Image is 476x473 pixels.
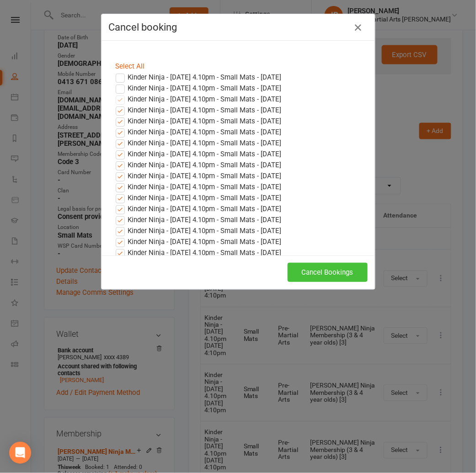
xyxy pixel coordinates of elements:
[116,149,282,159] label: Kinder Ninja - [DATE] 4.10pm - Small Mats - [DATE]
[116,116,282,127] label: Kinder Ninja - [DATE] 4.10pm - Small Mats - [DATE]
[116,159,282,170] label: Kinder Ninja - [DATE] 4.10pm - Small Mats - [DATE]
[288,263,368,282] button: Cancel Bookings
[116,236,282,247] label: Kinder Ninja - [DATE] 4.10pm - Small Mats - [DATE]
[116,203,282,214] label: Kinder Ninja - [DATE] 4.10pm - Small Mats - [DATE]
[116,62,145,70] a: Select All
[116,138,282,149] label: Kinder Ninja - [DATE] 4.10pm - Small Mats - [DATE]
[116,105,282,116] label: Kinder Ninja - [DATE] 4.10pm - Small Mats - [DATE]
[116,72,282,83] label: Kinder Ninja - [DATE] 4.10pm - Small Mats - [DATE]
[351,20,366,35] button: Close
[9,442,31,464] div: Open Intercom Messenger
[116,83,282,94] label: Kinder Ninja - [DATE] 4.10pm - Small Mats - [DATE]
[109,21,368,33] h4: Cancel booking
[116,170,282,181] label: Kinder Ninja - [DATE] 4.10pm - Small Mats - [DATE]
[116,225,282,236] label: Kinder Ninja - [DATE] 4.10pm - Small Mats - [DATE]
[116,192,282,203] label: Kinder Ninja - [DATE] 4.10pm - Small Mats - [DATE]
[116,127,282,138] label: Kinder Ninja - [DATE] 4.10pm - Small Mats - [DATE]
[116,247,282,258] label: Kinder Ninja - [DATE] 4.10pm - Small Mats - [DATE]
[116,214,282,225] label: Kinder Ninja - [DATE] 4.10pm - Small Mats - [DATE]
[116,181,282,192] label: Kinder Ninja - [DATE] 4.10pm - Small Mats - [DATE]
[116,94,282,105] label: Kinder Ninja - [DATE] 4.10pm - Small Mats - [DATE]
